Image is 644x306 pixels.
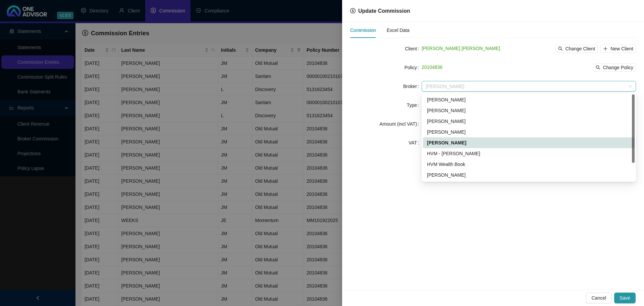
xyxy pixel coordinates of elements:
[427,139,631,146] div: [PERSON_NAME]
[427,171,631,179] div: [PERSON_NAME]
[422,46,500,51] span: [PERSON_NAME] [PERSON_NAME]
[423,170,635,180] div: Darryn Purtell
[555,45,598,53] button: Change Client
[426,81,632,91] span: Dalton Hartley
[620,294,630,302] span: Save
[423,105,635,116] div: Cheryl-Anne Chislett
[427,161,631,168] div: HVM Wealth Book
[423,127,635,137] div: Chanel Francis
[427,128,631,136] div: [PERSON_NAME]
[387,27,410,34] div: Excel Data
[423,148,635,159] div: HVM - Wesley Bowman
[610,45,633,52] span: New Client
[614,293,636,303] button: Save
[566,45,595,52] span: Change Client
[350,27,376,34] div: Commission
[380,119,422,129] label: Amount (incl VAT)
[422,64,442,70] span: 20104836
[403,81,422,92] label: Broker
[586,293,611,303] button: Cancel
[423,159,635,170] div: HVM Wealth Book
[596,65,600,70] span: search
[558,46,563,51] span: search
[593,63,636,72] button: Change Policy
[427,150,631,157] div: HVM - [PERSON_NAME]
[423,137,635,148] div: Dalton Hartley
[405,62,422,73] label: Policy
[603,46,608,51] span: plus
[423,94,635,105] div: Wesley Bowman
[591,294,606,302] span: Cancel
[358,8,410,14] span: Update Commission
[405,43,422,54] label: Client
[427,107,631,114] div: [PERSON_NAME]
[600,45,636,53] button: New Client
[603,64,633,71] span: Change Policy
[409,137,422,148] label: VAT
[407,100,422,111] label: Type
[427,96,631,103] div: [PERSON_NAME]
[427,118,631,125] div: [PERSON_NAME]
[423,116,635,127] div: Bronwyn Desplace
[350,8,356,13] span: dollar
